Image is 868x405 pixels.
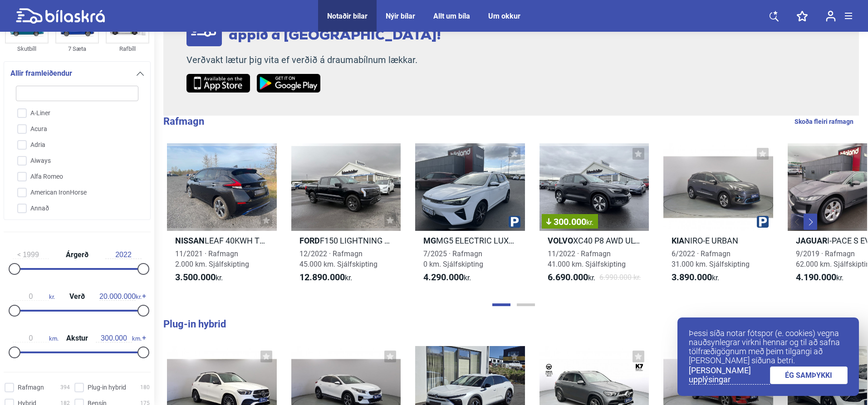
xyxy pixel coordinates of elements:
span: kr. [586,218,593,227]
div: Rafbíll [106,44,149,54]
a: 300.000kr.VolvoXC40 P8 AWD ULTIMATE11/2022 · Rafmagn41.000 km. Sjálfskipting6.690.000kr.6.990.000... [539,143,649,291]
span: Plug-in hybrid [88,383,126,392]
h2: LEAF 40KWH TEKNA [167,235,277,246]
span: Akstur [64,335,90,342]
b: Nissan [175,236,205,245]
span: Árgerð [64,251,91,259]
span: kr. [672,272,719,283]
b: Ford [299,236,320,245]
span: km. [96,334,142,342]
a: [PERSON_NAME] upplýsingar [689,366,770,385]
h2: NIRO-E URBAN [663,235,773,246]
a: Notaðir bílar [327,12,368,20]
span: 6/2022 · Rafmagn 31.000 km. Sjálfskipting [672,249,750,268]
span: 11/2021 · Rafmagn 2.000 km. Sjálfskipting [175,249,249,268]
a: FordF150 LIGHTNING LARIAT EXT RANGE12/2022 · Rafmagn45.000 km. Sjálfskipting12.890.000kr. [291,143,401,291]
span: Verð [67,293,87,300]
a: Um okkur [488,12,520,20]
h2: F150 LIGHTNING LARIAT EXT RANGE [291,235,401,246]
button: Page 1 [492,303,510,306]
b: Mg [423,236,436,245]
span: Allir framleiðendur [10,67,72,80]
b: 6.690.000 [548,272,588,283]
p: Þessi síða notar fótspor (e. cookies) vegna nauðsynlegrar virkni hennar og til að safna tölfræðig... [689,329,848,365]
a: MgMG5 ELECTRIC LUXURY 61KWH7/2025 · Rafmagn0 km. Sjálfskipting4.290.000kr. [415,143,525,291]
div: Skutbíll [5,44,49,54]
span: kr. [299,272,352,283]
button: Next [804,214,817,230]
h2: MG5 ELECTRIC LUXURY 61KWH [415,235,525,246]
b: Volvo [548,236,573,245]
button: Previous [791,214,804,230]
span: kr. [548,272,595,283]
div: 7 Sæta [55,44,99,54]
b: 12.890.000 [299,272,345,283]
span: 11/2022 · Rafmagn 41.000 km. Sjálfskipting [548,249,626,268]
span: 12/2022 · Rafmagn 45.000 km. Sjálfskipting [299,249,378,268]
h2: XC40 P8 AWD ULTIMATE [539,235,649,246]
b: Rafmagn [163,116,204,127]
button: Page 2 [517,303,535,306]
a: Allt um bíla [433,12,470,20]
span: 300.000 [546,217,593,226]
b: Plug-in hybrid [163,318,226,330]
span: kr. [13,293,55,301]
span: 7/2025 · Rafmagn 0 km. Sjálfskipting [423,249,483,268]
a: ÉG SAMÞYKKI [770,366,848,384]
span: kr. [99,293,142,301]
b: 4.190.000 [796,272,836,283]
span: kr. [175,272,223,283]
b: 4.290.000 [423,272,464,283]
span: 180 [140,383,150,392]
span: Rafmagn [18,383,44,392]
span: 6.990.000 kr. [599,272,641,283]
span: kr. [796,272,843,283]
b: Jaguar [796,236,827,245]
a: NissanLEAF 40KWH TEKNA11/2021 · Rafmagn2.000 km. Sjálfskipting3.500.000kr. [167,143,277,291]
a: Skoða fleiri rafmagn [794,116,853,127]
span: km. [13,334,59,342]
b: Kia [672,236,684,245]
span: 394 [60,383,70,392]
p: Verðvakt lætur þig vita ef verðið á draumabílnum lækkar. [186,54,441,66]
span: kr. [423,272,471,283]
a: Nýir bílar [386,12,415,20]
b: 3.890.000 [672,272,712,283]
img: user-login.svg [826,10,836,22]
a: KiaNIRO-E URBAN6/2022 · Rafmagn31.000 km. Sjálfskipting3.890.000kr. [663,143,773,291]
b: 3.500.000 [175,272,216,283]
